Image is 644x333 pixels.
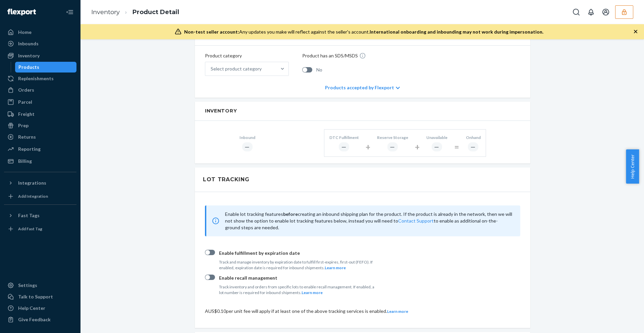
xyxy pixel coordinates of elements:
div: Billing [18,158,32,164]
div: Reporting [18,146,41,152]
a: Prep [4,120,76,131]
div: ― [242,142,253,151]
a: Learn more [325,265,346,270]
button: Close Navigation [63,5,76,19]
div: Home [18,29,32,36]
a: Reporting [4,144,76,154]
a: Freight [4,109,76,120]
button: Open Search Box [570,5,583,19]
span: Learn more [387,309,408,314]
strong: before [283,211,298,217]
div: Inbound [239,135,255,140]
div: Products accepted by Flexport [325,78,400,98]
span: Non-test seller account: [184,29,239,35]
a: Billing [4,156,76,166]
p: Product category [205,52,289,59]
div: Give Feedback [18,316,51,323]
div: ― [468,142,478,151]
a: Products [15,62,77,73]
div: Fast Tags [18,212,40,219]
div: Add Integration [18,193,48,199]
a: Help Center [4,303,76,314]
button: Open notifications [584,5,598,19]
div: Lot Tracking [203,176,249,184]
img: Flexport logo [7,9,36,15]
span: No [316,66,322,73]
p: Enable recall management [219,275,378,281]
a: Inventory [91,8,120,16]
a: Add Integration [4,191,76,202]
a: Parcel [4,97,76,107]
div: Replenishments [18,75,54,82]
p: Enable fulfillment by expiration date [219,250,378,256]
a: Inbounds [4,38,76,49]
a: Product Detail [132,8,179,16]
div: Inbounds [18,40,39,47]
div: Select product category [211,65,262,72]
div: Any updates you make will reflect against the seller's account. [184,29,543,35]
p: Product has an SDS/MSDS [302,52,358,59]
div: = [454,141,459,153]
a: Learn more [387,308,408,314]
span: Enable lot tracking features creating an inbound shipping plan for the product. If the product is... [225,211,512,230]
div: A US$0.10 per unit fee will apply if at least one of the above tracking services is enabled. [205,308,520,315]
div: Help Center [18,305,45,312]
button: Give Feedback [4,314,76,325]
div: Onhand [466,135,481,140]
div: Add Fast Tag [18,226,42,232]
div: Orders [18,87,34,93]
div: DTC Fulfillment [329,135,359,140]
button: Integrations [4,178,76,188]
a: Talk to Support [4,291,76,302]
a: Add Fast Tag [4,224,76,234]
div: Talk to Support [18,293,53,300]
div: + [366,141,370,153]
div: ― [432,142,442,151]
div: Inventory [18,52,40,59]
div: + [415,141,420,153]
div: Freight [18,111,35,117]
div: Returns [18,134,36,140]
div: ― [339,142,349,151]
a: Home [4,27,76,38]
a: Inventory [4,50,76,61]
div: Reserve Storage [377,135,408,140]
button: Open account menu [599,5,612,19]
a: Contact Support [398,218,434,224]
div: Integrations [18,180,46,186]
h2: Inventory [205,108,520,113]
div: Parcel [18,99,32,105]
p: Track and manage inventory by expiration date to fulfill first-expires, first-out (FEFO). If enab... [219,259,378,271]
div: ― [387,142,398,151]
div: Unavailable [426,135,447,140]
ol: breadcrumbs [86,2,184,22]
a: Learn more [302,290,323,295]
p: Track inventory and orders from specific lots to enable recall management. If enabled, a lot numb... [219,284,378,295]
span: International onboarding and inbounding may not work during impersonation. [370,29,543,35]
a: Returns [4,132,76,142]
a: Replenishments [4,73,76,84]
button: Fast Tags [4,210,76,221]
a: Settings [4,280,76,291]
div: Products [18,64,39,70]
div: Prep [18,122,29,129]
div: Settings [18,282,37,289]
button: Help Center [626,149,639,184]
a: Orders [4,85,76,95]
